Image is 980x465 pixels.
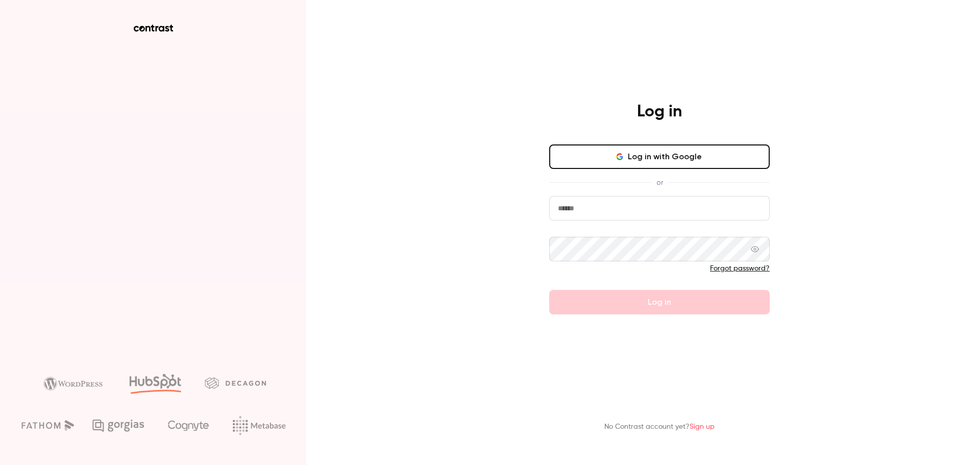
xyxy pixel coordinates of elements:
[690,423,715,430] a: Sign up
[637,102,682,122] h4: Log in
[651,177,668,188] span: or
[710,265,770,272] a: Forgot password?
[604,422,715,432] p: No Contrast account yet?
[549,144,770,169] button: Log in with Google
[205,377,266,388] img: decagon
